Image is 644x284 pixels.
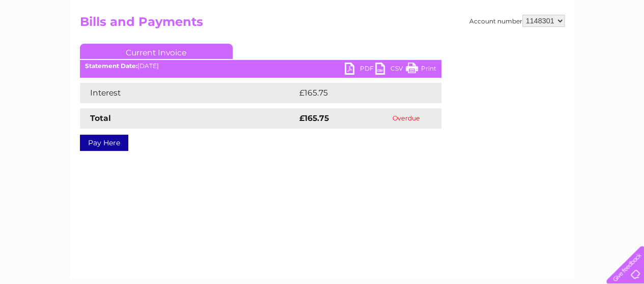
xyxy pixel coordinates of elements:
a: 0333 014 3131 [452,5,522,18]
a: Blog [555,43,570,51]
b: Statement Date: [85,62,137,70]
a: PDF [345,62,375,77]
a: Telecoms [519,43,549,51]
a: Log out [610,43,634,51]
img: logo.png [22,26,74,57]
td: Interest [80,83,297,103]
a: Pay Here [80,135,128,151]
strong: £165.75 [299,113,329,123]
td: £165.75 [297,83,423,103]
strong: Total [90,113,111,123]
div: Clear Business is a trading name of Verastar Limited (registered in [GEOGRAPHIC_DATA] No. 3667643... [82,6,563,49]
div: Account number [469,15,565,27]
a: Water [465,43,484,51]
a: Current Invoice [80,44,233,59]
a: Contact [576,43,601,51]
td: Overdue [371,108,441,129]
div: [DATE] [80,62,441,70]
a: CSV [375,62,406,77]
a: Energy [490,43,513,51]
h2: Bills and Payments [80,15,565,34]
a: Print [406,62,436,77]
